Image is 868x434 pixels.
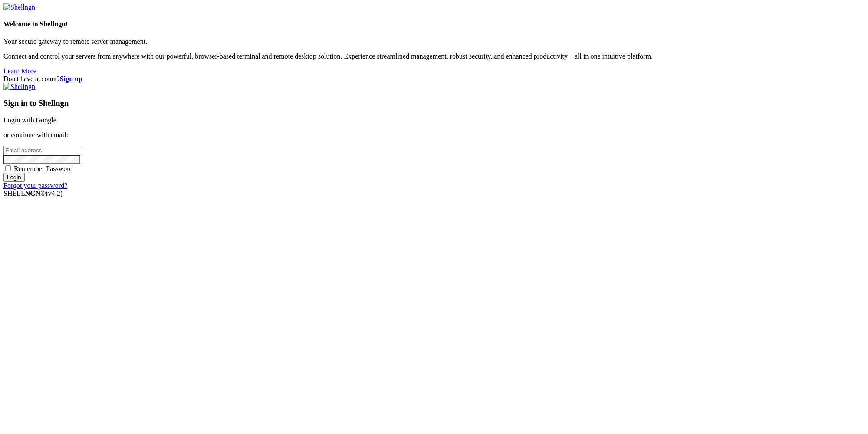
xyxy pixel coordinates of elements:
[3,182,67,189] a: Forgot your password?
[3,3,35,11] img: Shellngn
[3,20,865,28] h4: Welcome to Shellngn!
[3,38,865,46] p: Your secure gateway to remote server management.
[5,165,11,171] input: Remember Password
[3,173,25,182] input: Login
[14,165,73,172] span: Remember Password
[3,146,80,155] input: Email address
[3,131,865,139] p: or continue with email:
[3,75,865,83] div: Don't have account?
[3,67,36,75] a: Learn More
[60,75,82,82] a: Sign up
[3,99,865,108] h3: Sign in to Shellngn
[46,190,63,197] span: 4.2.0
[3,116,56,124] a: Login with Google
[3,83,35,91] img: Shellngn
[25,190,41,197] b: NGN
[3,53,865,60] p: Connect and control your servers from anywhere with our powerful, browser-based terminal and remo...
[3,190,62,197] span: SHELL ©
